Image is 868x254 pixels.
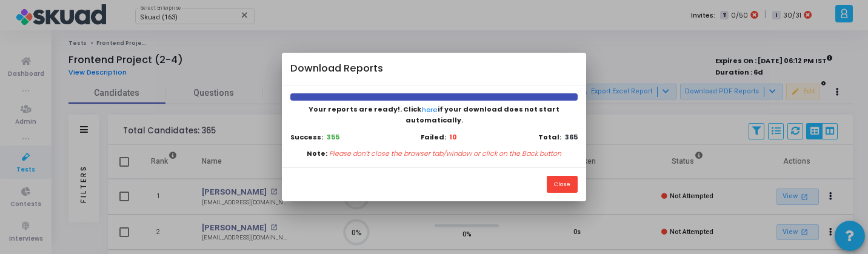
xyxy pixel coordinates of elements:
b: 10 [449,132,457,142]
p: Please don’t close the browser tab/window or click on the Back button [329,149,561,159]
h4: Download Reports [290,61,383,76]
b: Note: [307,149,327,159]
span: Your reports are ready!. Click if your download does not start automatically. [309,104,559,125]
button: Close [547,176,578,192]
b: 355 [327,132,339,142]
b: Success: [290,132,323,142]
b: Total: [538,132,561,142]
b: 365 [565,132,578,142]
b: Failed: [421,132,446,142]
button: here [421,104,438,116]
